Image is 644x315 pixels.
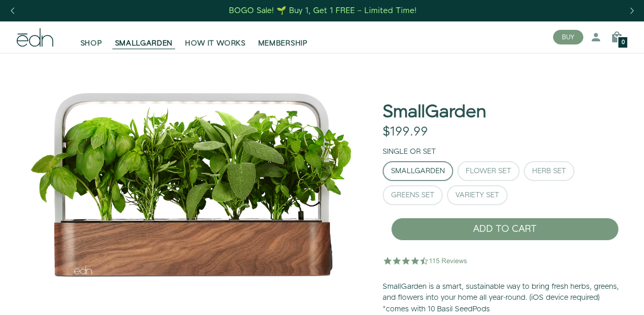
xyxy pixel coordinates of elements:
span: HOW IT WORKS [185,38,245,49]
a: MEMBERSHIP [252,26,314,49]
a: SMALLGARDEN [109,26,179,49]
div: Herb Set [532,167,566,175]
div: Variety Set [455,192,499,199]
div: Flower Set [466,167,511,175]
a: SHOP [74,26,109,49]
button: Flower Set [457,161,520,181]
img: 4.5 star rating [383,250,469,271]
div: SmallGarden [391,167,445,175]
div: BOGO Sale! 🌱 Buy 1, Get 1 FREE – Limited Time! [229,5,417,16]
a: BOGO Sale! 🌱 Buy 1, Get 1 FREE – Limited Time! [228,3,418,19]
button: BUY [553,30,583,44]
label: Single or Set [383,147,436,157]
span: MEMBERSHIP [258,38,308,49]
img: Official-EDN-SMALLGARDEN-HERB-HERO-SLV-2000px_4096x.png [17,53,366,314]
div: 1 / 6 [17,53,366,314]
span: 0 [622,40,625,46]
a: HOW IT WORKS [179,26,251,49]
span: SMALLGARDEN [115,38,173,49]
h1: SmallGarden [383,103,486,122]
button: Herb Set [524,161,574,181]
button: ADD TO CART [391,218,619,241]
button: Greens Set [383,185,443,205]
div: $199.99 [383,125,428,140]
div: Greens Set [391,192,434,199]
span: SHOP [80,38,102,49]
button: SmallGarden [383,161,453,181]
button: Variety Set [447,185,508,205]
